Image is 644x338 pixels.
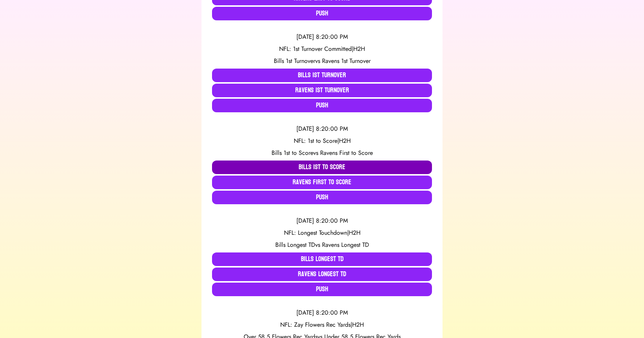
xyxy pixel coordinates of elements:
[212,320,432,329] div: NFL: Zay Flowers Rec Yards | H2H
[212,283,432,296] button: Push
[212,228,432,237] div: NFL: Longest Touchdown | H2H
[212,191,432,204] button: Push
[320,148,373,157] span: Ravens First to Score
[272,148,313,157] span: Bills 1st to Score
[212,69,432,82] button: Bills 1st Turnover
[212,99,432,112] button: Push
[212,7,432,20] button: Push
[212,124,432,133] div: [DATE] 8:20:00 PM
[212,176,432,189] button: Ravens First to Score
[212,268,432,281] button: Ravens Longest TD
[212,216,432,225] div: [DATE] 8:20:00 PM
[274,57,315,65] span: Bills 1st Turnover
[212,136,432,145] div: NFL: 1st to Score | H2H
[212,308,432,317] div: [DATE] 8:20:00 PM
[322,240,369,249] span: Ravens Longest TD
[212,32,432,41] div: [DATE] 8:20:00 PM
[212,44,432,54] div: NFL: 1st Turnover Committed | H2H
[212,84,432,97] button: Ravens 1st Turnover
[322,57,371,65] span: Ravens 1st Turnover
[275,240,315,249] span: Bills Longest TD
[212,57,432,66] div: vs
[212,161,432,174] button: Bills 1st to Score
[212,252,432,266] button: Bills Longest TD
[212,148,432,158] div: vs
[212,240,432,249] div: vs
